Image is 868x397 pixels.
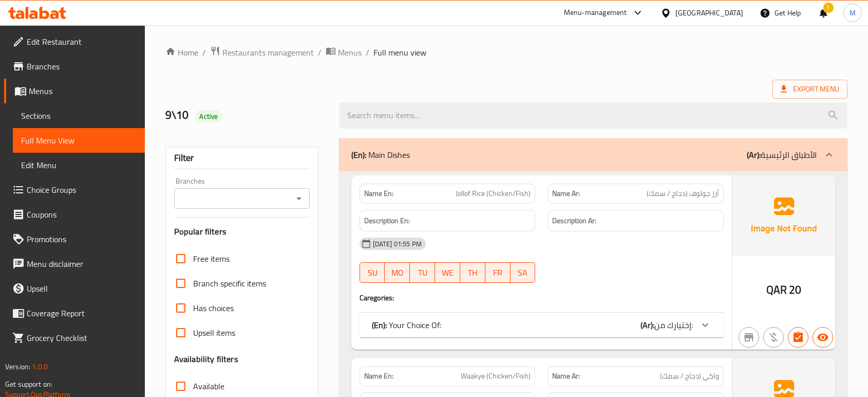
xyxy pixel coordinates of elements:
span: Branch specific items [193,277,266,290]
a: Edit Restaurant [4,29,145,54]
a: Menu disclaimer [4,251,145,276]
button: WE [435,262,460,283]
h4: Caregories: [360,293,724,303]
b: (Ar): [640,317,654,333]
a: Coupons [4,202,145,227]
span: Choice Groups [27,184,137,196]
span: واكي (دجاج / سمك) [660,371,719,382]
strong: Name En: [364,371,393,382]
div: Menu-management [564,7,627,19]
strong: Name Ar: [552,371,580,382]
span: SA [515,265,532,280]
li: / [318,46,322,59]
span: Available [193,380,224,392]
span: SU [364,265,381,280]
h3: Availability filters [174,353,238,365]
a: Restaurants management [210,46,314,59]
button: MO [385,262,410,283]
button: SU [360,262,385,283]
span: Active [195,112,222,121]
a: Branches [4,54,145,79]
p: الأطباق الرئيسية [747,149,817,161]
span: Version: [5,360,30,373]
li: / [202,46,206,59]
span: 20 [789,280,801,300]
span: Waakye (Chicken/Fish) [461,371,531,382]
p: Your Choice Of: [372,319,441,331]
span: Coupons [27,208,137,221]
span: Sections [21,110,137,122]
a: Home [165,46,198,59]
strong: Description Ar: [552,214,596,227]
button: Has choices [788,327,808,348]
span: Full Menu View [21,134,137,147]
p: Main Dishes [351,149,410,161]
div: (En): Main Dishes(Ar):الأطباق الرئيسية [339,138,847,171]
span: FR [489,265,506,280]
span: Edit Menu [21,159,137,171]
span: أرز جولوف (دجاج / سمك) [647,188,719,199]
span: Free items [193,252,230,265]
span: Export Menu [772,80,847,99]
span: Branches [27,60,137,73]
div: Filter [174,147,310,169]
span: MO [389,265,406,280]
div: [GEOGRAPHIC_DATA] [675,7,743,19]
img: Ae5nvW7+0k+MAAAAAElFTkSuQmCC [732,175,835,256]
span: Menus [338,46,362,59]
h2: 9\10 [165,107,327,123]
a: Menus [4,79,145,103]
span: Menus [29,85,137,97]
h3: Popular filters [174,226,310,238]
a: Upsell [4,276,145,301]
span: Grocery Checklist [27,332,137,344]
a: Sections [13,103,145,128]
b: (En): [372,317,387,333]
span: Export Menu [781,83,839,96]
a: Promotions [4,227,145,251]
span: QAR [766,280,787,300]
li: / [366,46,369,59]
button: Available [813,327,833,348]
div: (En): Your Choice Of:(Ar):إختيارك من: [360,313,724,337]
a: Full Menu View [13,128,145,153]
input: search [339,102,847,129]
strong: Name En: [364,188,393,199]
span: Has choices [193,302,234,314]
button: TU [410,262,435,283]
button: Not branch specific item [739,327,759,348]
b: (En): [351,147,366,163]
span: Upsell [27,282,137,295]
a: Menus [326,46,362,59]
span: TH [464,265,481,280]
strong: Description En: [364,214,410,227]
button: FR [485,262,511,283]
a: Coverage Report [4,301,145,326]
a: Edit Menu [13,153,145,177]
span: [DATE] 01:55 PM [369,239,426,249]
span: TU [414,265,431,280]
span: Full menu view [373,46,426,59]
span: Get support on: [5,377,52,391]
span: WE [439,265,456,280]
strong: Name Ar: [552,188,580,199]
span: Restaurants management [222,46,314,59]
b: (Ar): [747,147,761,163]
button: SA [511,262,536,283]
a: Choice Groups [4,177,145,202]
a: Grocery Checklist [4,326,145,350]
button: Purchased item [763,327,784,348]
span: Jollof Rice (Chicken/Fish) [456,188,531,199]
span: Promotions [27,233,137,245]
span: Coverage Report [27,307,137,319]
nav: breadcrumb [165,46,847,59]
span: Edit Restaurant [27,35,137,48]
button: Open [292,191,306,206]
button: TH [460,262,485,283]
span: Upsell items [193,327,235,339]
span: إختيارك من: [654,317,693,333]
span: M [850,7,856,19]
span: Menu disclaimer [27,258,137,270]
span: 1.0.0 [32,360,48,373]
div: Active [195,110,222,122]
